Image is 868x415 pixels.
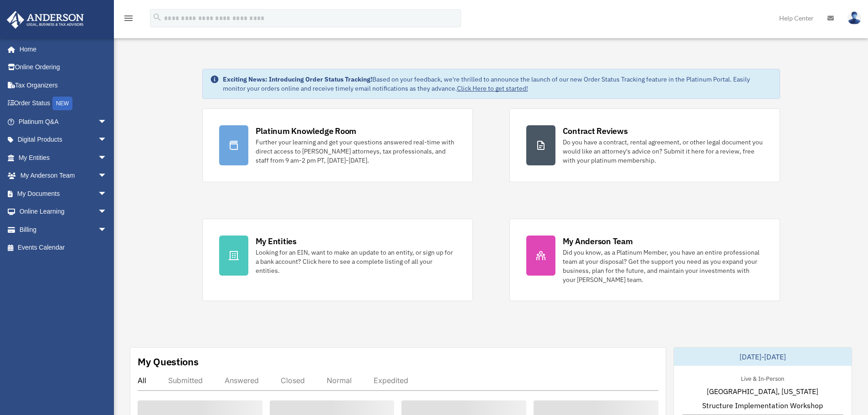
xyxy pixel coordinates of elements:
div: Did you know, as a Platinum Member, you have an entire professional team at your disposal? Get th... [563,248,763,284]
div: Looking for an EIN, want to make an update to an entity, or sign up for a bank account? Click her... [256,248,456,275]
div: All [138,376,146,385]
div: Normal [327,376,352,385]
div: Further your learning and get your questions answered real-time with direct access to [PERSON_NAM... [256,138,456,165]
img: User Pic [847,11,861,25]
a: My Anderson Teamarrow_drop_down [6,167,121,185]
i: menu [123,13,134,24]
div: [DATE]-[DATE] [674,348,852,366]
span: arrow_drop_down [98,131,116,149]
div: Submitted [168,376,203,385]
div: Do you have a contract, rental agreement, or other legal document you would like an attorney's ad... [563,138,763,165]
span: arrow_drop_down [98,167,116,185]
a: Click Here to get started! [457,84,528,92]
div: Expedited [374,376,408,385]
div: Live & In-Person [734,373,791,383]
a: Platinum Q&Aarrow_drop_down [6,113,121,131]
span: arrow_drop_down [98,203,116,221]
a: Online Ordering [6,58,121,77]
div: NEW [52,97,72,110]
a: My Documentsarrow_drop_down [6,184,121,203]
div: Based on your feedback, we're thrilled to announce the launch of our new Order Status Tracking fe... [223,75,772,93]
span: [GEOGRAPHIC_DATA], [US_STATE] [707,386,818,397]
strong: Exciting News: Introducing Order Status Tracking! [223,75,372,83]
a: Online Learningarrow_drop_down [6,203,121,221]
a: Events Calendar [6,239,121,257]
div: My Questions [138,355,199,369]
div: Contract Reviews [563,125,628,137]
span: arrow_drop_down [98,220,116,239]
a: Tax Organizers [6,76,121,94]
div: Platinum Knowledge Room [256,125,357,137]
a: Order StatusNEW [6,94,121,113]
div: Answered [225,376,259,385]
a: Home [6,40,116,58]
div: My Anderson Team [563,236,633,247]
a: My Entitiesarrow_drop_down [6,149,121,167]
a: Platinum Knowledge Room Further your learning and get your questions answered real-time with dire... [202,108,473,182]
a: Contract Reviews Do you have a contract, rental agreement, or other legal document you would like... [509,108,780,182]
span: Structure Implementation Workshop [702,400,823,411]
a: menu [123,16,134,24]
span: arrow_drop_down [98,113,116,131]
img: Anderson Advisors Platinum Portal [4,11,87,29]
span: arrow_drop_down [98,184,116,203]
div: My Entities [256,236,297,247]
span: arrow_drop_down [98,149,116,167]
div: Closed [281,376,305,385]
a: Digital Productsarrow_drop_down [6,131,121,149]
i: search [152,12,162,22]
a: My Entities Looking for an EIN, want to make an update to an entity, or sign up for a bank accoun... [202,219,473,301]
a: My Anderson Team Did you know, as a Platinum Member, you have an entire professional team at your... [509,219,780,301]
a: Billingarrow_drop_down [6,220,121,239]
